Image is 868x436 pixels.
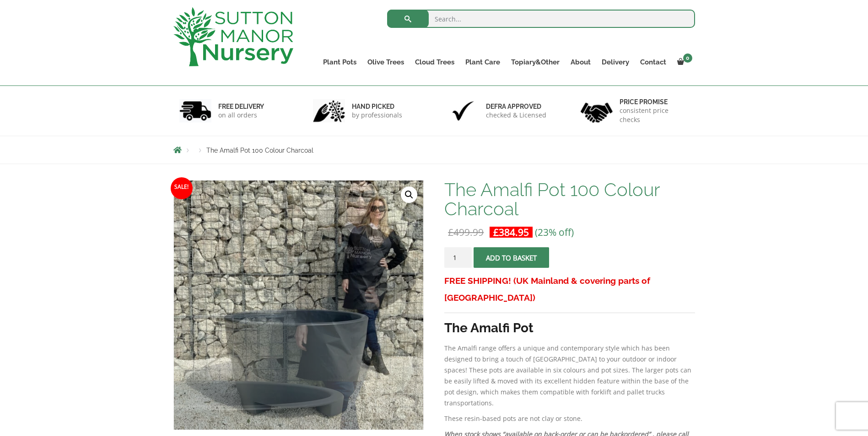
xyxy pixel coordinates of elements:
[448,226,484,239] bdi: 499.99
[444,413,695,424] p: These resin-based pots are not clay or stone.
[362,56,410,69] a: Olive Trees
[387,10,695,28] input: Search...
[444,247,472,268] input: Product quantity
[635,56,672,69] a: Contact
[352,102,402,111] h6: hand picked
[313,99,345,122] img: 2.jpg
[620,106,689,124] p: consistent price checks
[444,272,695,306] h3: FREE SHIPPING! (UK Mainland & covering parts of [GEOGRAPHIC_DATA])
[620,98,689,106] h6: Price promise
[179,99,211,122] img: 1.jpg
[506,56,565,69] a: Topiary&Other
[474,247,549,268] button: Add to basket
[486,102,546,111] h6: Defra approved
[218,111,264,120] p: on all orders
[581,97,613,125] img: 4.jpg
[318,56,362,69] a: Plant Pots
[447,99,479,122] img: 3.jpg
[565,56,596,69] a: About
[596,56,635,69] a: Delivery
[218,102,264,111] h6: FREE DELIVERY
[173,7,293,66] img: logo
[448,226,453,239] span: £
[493,226,529,239] bdi: 384.95
[672,56,695,69] a: 0
[486,111,546,120] p: checked & Licensed
[460,56,506,69] a: Plant Care
[410,56,460,69] a: Cloud Trees
[352,111,402,120] p: by professionals
[173,146,695,154] nav: Breadcrumbs
[444,180,695,218] h1: The Amalfi Pot 100 Colour Charcoal
[401,186,417,203] a: View full-screen image gallery
[535,226,574,239] span: (23% off)
[444,320,534,335] strong: The Amalfi Pot
[683,53,692,63] span: 0
[171,177,193,199] span: Sale!
[493,226,499,239] span: £
[206,147,313,154] span: The Amalfi Pot 100 Colour Charcoal
[444,343,695,409] p: The Amalfi range offers a unique and contemporary style which has been designed to bring a touch ...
